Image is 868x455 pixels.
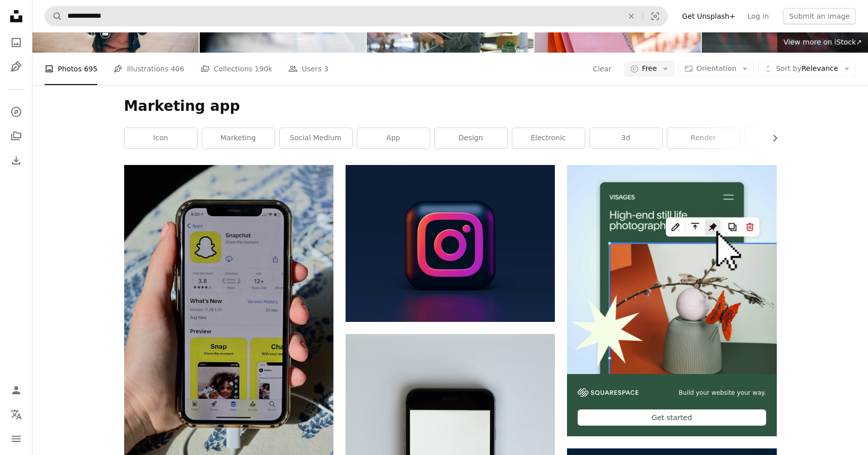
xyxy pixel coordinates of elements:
button: Free [624,61,675,77]
button: Visual search [643,7,667,26]
a: 3d [590,128,662,148]
a: Illustrations [6,57,26,77]
a: text [124,317,333,326]
a: Home — Unsplash [6,6,26,28]
img: blue and red square logo [346,165,555,322]
button: Menu [6,429,26,449]
button: Language [6,404,26,425]
span: Build your website your way. [678,389,766,397]
a: Collections 190k [201,53,273,85]
a: Get Unsplash+ [676,8,741,24]
div: Get started [578,409,766,426]
a: Explore [6,102,26,122]
span: View more on iStock ↗ [783,38,862,46]
a: Collections [6,126,26,146]
a: Log in / Sign up [6,380,26,400]
img: file-1723602894256-972c108553a7image [567,165,776,374]
form: Find visuals sitewide [45,6,668,26]
img: file-1606177908946-d1eed1cbe4f5image [578,388,638,397]
a: marketing [202,128,275,148]
a: render [667,128,740,148]
a: blue and red square logo [346,238,555,247]
a: Download History [6,150,26,171]
a: social medium [280,128,352,148]
a: Illustrations 406 [114,53,184,85]
span: 3 [324,63,328,74]
a: icon [125,128,197,148]
a: Log in [741,8,775,24]
button: Orientation [678,61,754,77]
a: design [435,128,507,148]
a: app [357,128,430,148]
h1: Marketing app [124,97,777,115]
span: Orientation [696,64,736,72]
span: 406 [171,63,184,74]
a: Users 3 [288,53,328,85]
button: Sort byRelevance [758,61,856,77]
span: Free [642,64,657,74]
span: Sort by [776,64,801,72]
a: electronic [512,128,585,148]
a: Photos [6,32,26,53]
a: View more on iStock↗ [777,32,868,53]
button: scroll list to the right [766,128,777,148]
span: 190k [255,63,273,74]
a: Build your website your way.Get started [567,165,776,436]
button: Search Unsplash [45,7,62,26]
button: Submit an image [783,8,856,24]
a: social [745,128,817,148]
button: Clear [620,7,643,26]
button: Clear [592,61,612,77]
span: Relevance [776,64,838,74]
